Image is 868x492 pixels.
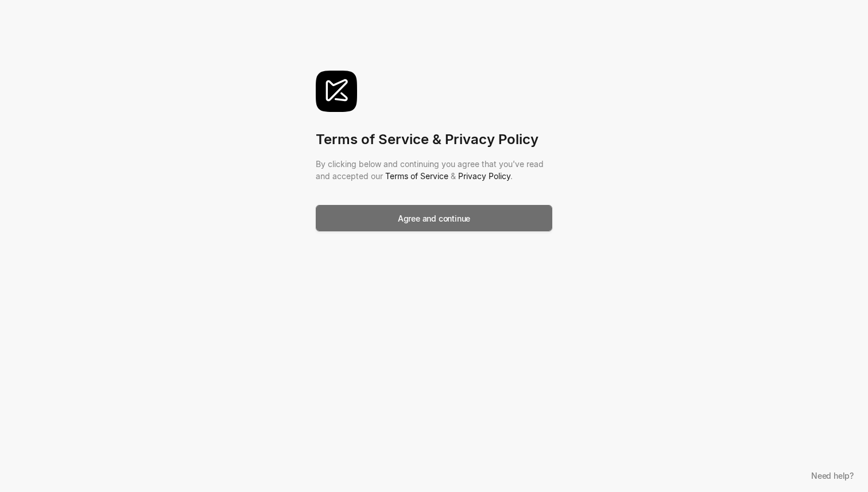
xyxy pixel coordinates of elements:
button: Agree and continue [316,205,552,231]
a: Terms of Service [385,171,448,181]
div: Terms of Service & Privacy Policy [316,130,552,149]
a: Privacy Policy [458,171,510,181]
img: svg%3e [316,71,357,112]
button: Need help? [805,467,859,483]
div: Agree and continue [398,212,470,224]
p: By clicking below and continuing you agree that you've read and accepted our & . [316,158,552,182]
